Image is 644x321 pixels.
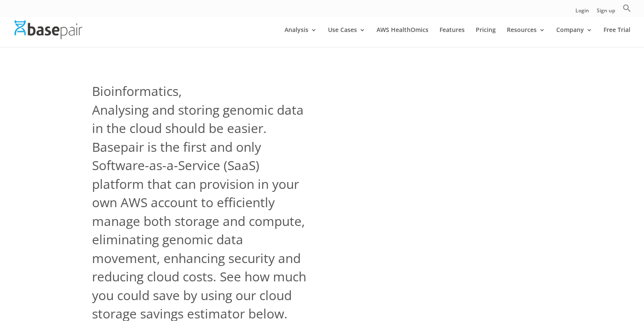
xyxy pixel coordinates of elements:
a: Search Icon Link [623,4,631,17]
iframe: Basepair - NGS Analysis Simplified [335,82,552,294]
a: Pricing [476,27,496,47]
a: Analysis [285,27,317,47]
a: Resources [507,27,545,47]
img: Basepair [14,20,82,39]
a: Free Trial [604,27,630,47]
svg: Search [623,4,631,12]
a: Features [440,27,465,47]
span: Bioinformatics, [92,82,182,101]
a: Company [556,27,592,47]
a: Sign up [597,8,615,17]
a: AWS HealthOmics [377,27,428,47]
a: Use Cases [328,27,365,47]
a: Login [575,8,589,17]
